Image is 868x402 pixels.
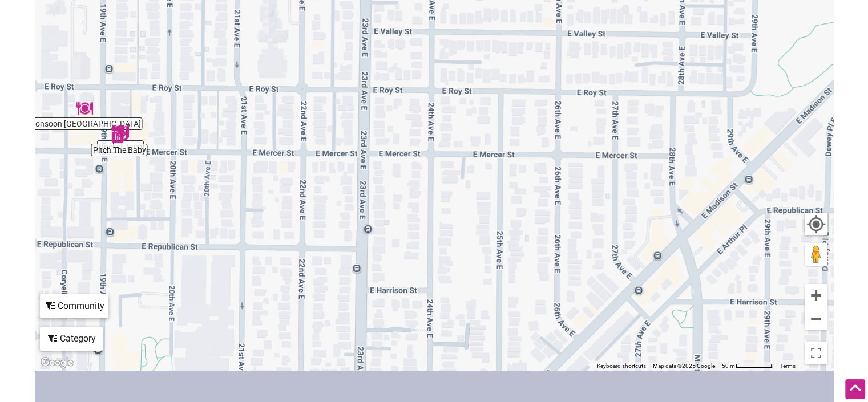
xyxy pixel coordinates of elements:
[41,328,102,350] div: Category
[38,355,76,370] a: Open this area in Google Maps (opens a new window)
[718,362,776,370] button: Map Scale: 50 m per 62 pixels
[76,100,93,117] div: Monsoon Seattle
[805,213,827,235] button: Your Location
[804,341,828,366] button: Toggle fullscreen view
[653,363,715,369] span: Map data ©2025 Google
[111,126,128,143] div: Pitch The Baby
[40,294,108,318] div: Filter by Community
[805,284,827,307] button: Zoom in
[112,123,129,140] div: Rocket Taco
[805,243,827,266] button: Drag Pegman onto the map to open Street View
[780,363,796,369] a: Terms
[38,355,76,370] img: Google
[40,327,103,351] div: Filter by category
[41,295,107,317] div: Community
[845,379,865,399] div: Scroll Back to Top
[722,363,735,369] span: 50 m
[805,307,827,330] button: Zoom out
[597,362,646,370] button: Keyboard shortcuts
